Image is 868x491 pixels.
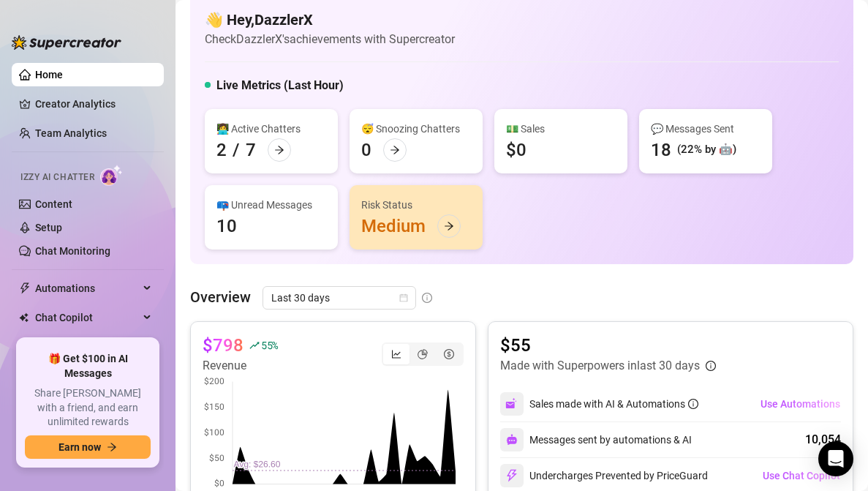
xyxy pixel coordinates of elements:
[35,306,139,329] span: Chat Copilot
[506,121,616,137] div: 💵 Sales
[390,145,400,155] span: arrow-right
[205,10,455,30] h4: 👋 Hey, DazzlerX
[500,334,716,357] article: $55
[361,138,371,162] div: 0
[506,138,527,162] div: $0
[25,352,151,381] span: 🎁 Get $100 in AI Messages
[35,92,152,116] a: Creator Analytics
[35,245,110,257] a: Chat Monitoring
[205,30,455,48] article: Check DazzlerX's achievements with Supercreator
[35,222,62,233] a: Setup
[762,464,841,487] button: Use Chat Copilot
[25,435,151,459] button: Earn nowarrow-right
[203,357,278,375] article: Revenue
[382,342,464,366] div: segmented control
[760,392,841,416] button: Use Automations
[444,349,454,359] span: dollar-circle
[500,357,700,375] article: Made with Superpowers in last 30 days
[216,138,227,162] div: 2
[107,442,117,452] span: arrow-right
[500,464,708,487] div: Undercharges Prevented by PriceGuard
[35,127,107,139] a: Team Analytics
[12,35,121,50] img: logo-BBDzfeDw.svg
[505,469,518,482] img: svg%3e
[818,441,853,476] div: Open Intercom Messenger
[706,361,716,371] span: info-circle
[216,121,326,137] div: 👩‍💻 Active Chatters
[391,349,401,359] span: line-chart
[216,214,237,238] div: 10
[216,197,326,213] div: 📪 Unread Messages
[35,277,139,300] span: Automations
[271,287,407,309] span: Last 30 days
[20,170,94,184] span: Izzy AI Chatter
[651,138,671,162] div: 18
[529,396,698,412] div: Sales made with AI & Automations
[261,338,278,352] span: 55 %
[100,165,123,186] img: AI Chatter
[761,398,840,410] span: Use Automations
[216,77,344,94] h5: Live Metrics (Last Hour)
[249,340,260,351] span: rise
[190,286,251,308] article: Overview
[361,121,471,137] div: 😴 Snoozing Chatters
[651,121,761,137] div: 💬 Messages Sent
[500,428,692,451] div: Messages sent by automations & AI
[203,334,244,357] article: $798
[25,386,151,430] span: Share [PERSON_NAME] with a friend, and earn unlimited rewards
[361,197,471,213] div: Risk Status
[59,441,101,453] span: Earn now
[35,69,63,80] a: Home
[274,145,284,155] span: arrow-right
[246,138,256,162] div: 7
[763,470,840,481] span: Use Chat Copilot
[19,282,31,294] span: thunderbolt
[505,397,518,411] img: svg%3e
[35,198,72,210] a: Content
[19,312,29,323] img: Chat Copilot
[506,434,518,446] img: svg%3e
[444,221,454,231] span: arrow-right
[677,141,736,159] div: (22% by 🤖)
[422,293,432,303] span: info-circle
[399,293,408,302] span: calendar
[418,349,428,359] span: pie-chart
[688,399,698,409] span: info-circle
[805,431,841,449] div: 10,054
